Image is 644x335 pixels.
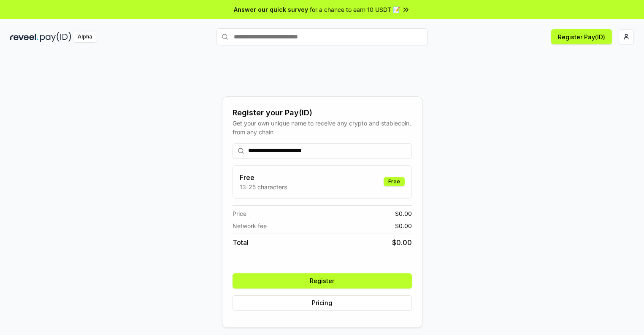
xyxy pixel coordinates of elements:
[233,221,267,230] span: Network fee
[73,32,97,42] div: Alpha
[310,5,400,14] span: for a chance to earn 10 USDT 📝
[234,5,308,14] span: Answer our quick survey
[233,273,412,289] button: Register
[240,182,287,191] p: 13-25 characters
[233,209,246,218] span: Price
[395,221,412,230] span: $ 0.00
[392,237,412,248] span: $ 0.00
[10,32,38,42] img: reveel_dark
[233,237,249,248] span: Total
[384,177,405,186] div: Free
[233,295,412,310] button: Pricing
[233,107,412,119] div: Register your Pay(ID)
[551,29,612,44] button: Register Pay(ID)
[395,209,412,218] span: $ 0.00
[40,32,71,42] img: pay_id
[233,119,412,136] div: Get your own unique name to receive any crypto and stablecoin, from any chain
[240,172,287,182] h3: Free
